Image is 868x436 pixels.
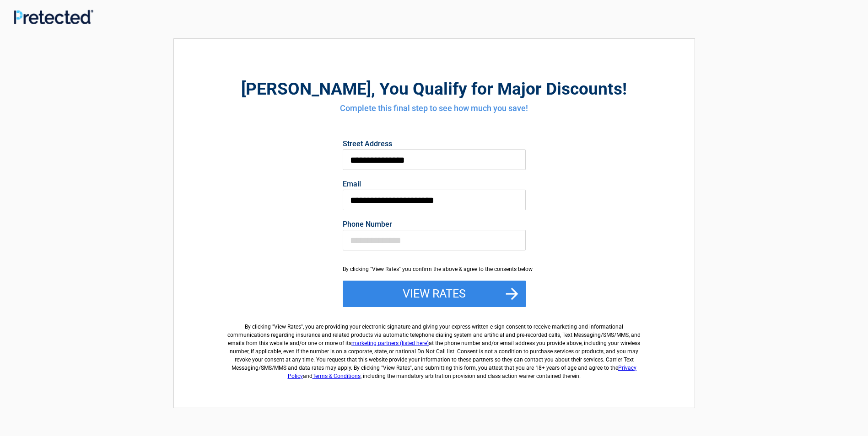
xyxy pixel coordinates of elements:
h2: , You Qualify for Major Discounts! [224,78,644,100]
span: View Rates [274,324,301,330]
h4: Complete this final step to see how much you save! [224,102,644,114]
a: marketing partners (listed here) [351,340,429,346]
a: Terms & Conditions [313,373,361,379]
label: Street Address [343,140,526,148]
span: [PERSON_NAME] [241,79,371,99]
a: Privacy Policy [288,365,637,379]
img: Main Logo [14,10,93,24]
button: View Rates [343,281,526,307]
label: By clicking " ", you are providing your electronic signature and giving your express written e-si... [224,315,644,380]
label: Email [343,181,526,188]
label: Phone Number [343,221,526,228]
div: By clicking "View Rates" you confirm the above & agree to the consents below [343,265,526,273]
